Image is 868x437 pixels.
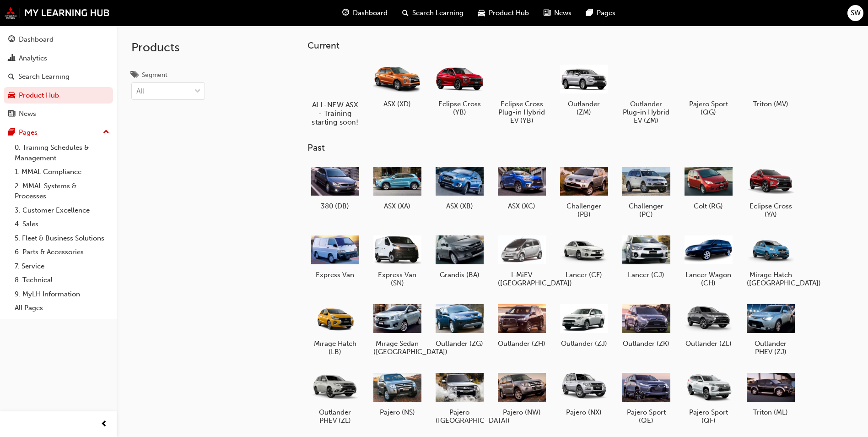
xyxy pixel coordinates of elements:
[622,339,670,348] h5: Outlander (ZK)
[373,100,421,108] h5: ASX (XD)
[335,4,395,22] a: guage-iconDashboard
[681,58,736,120] a: Pajero Sport (QG)
[436,271,484,279] h5: Grandis (BA)
[560,202,608,218] h5: Challenger (PB)
[373,339,421,356] h5: Mirage Sedan ([GEOGRAPHIC_DATA])
[685,339,733,348] h5: Outlander (ZL)
[851,8,861,18] span: SW
[311,339,359,356] h5: Mirage Hatch (LB)
[142,71,167,80] div: Segment
[685,271,733,287] h5: Lancer Wagon (CH)
[747,100,795,108] h5: Triton (MV)
[498,339,546,348] h5: Outlander (ZH)
[395,4,471,22] a: search-iconSearch Learning
[11,287,113,301] a: 9. MyLH Information
[8,55,15,63] span: chart-icon
[619,161,674,222] a: Challenger (PC)
[436,339,484,348] h5: Outlander (ZG)
[311,271,359,279] h5: Express Van
[556,229,611,283] a: Lancer (CF)
[498,408,546,416] h5: Pajero (NW)
[432,161,487,214] a: ASX (XB)
[498,100,546,125] h5: Eclipse Cross Plug-in Hybrid EV (YB)
[11,259,113,273] a: 7. Service
[544,7,550,19] span: news-icon
[353,8,388,18] span: Dashboard
[4,50,113,67] a: Analytics
[619,367,674,428] a: Pajero Sport (QE)
[743,161,798,222] a: Eclipse Cross (YA)
[560,100,608,116] h5: Outlander (ZM)
[4,105,113,122] a: News
[597,8,615,18] span: Pages
[743,58,798,111] a: Triton (MV)
[494,161,549,214] a: ASX (XC)
[5,7,110,19] a: mmal
[498,271,546,287] h5: I-MiEV ([GEOGRAPHIC_DATA])
[311,408,359,425] h5: Outlander PHEV (ZL)
[685,408,733,425] h5: Pajero Sport (QF)
[307,58,362,128] a: ALL-NEW ASX - Training starting soon!
[619,58,674,128] a: Outlander Plug-in Hybrid EV (ZM)
[494,367,549,420] a: Pajero (NW)
[436,202,484,210] h5: ASX (XB)
[681,161,736,214] a: Colt (RG)
[11,301,113,315] a: All Pages
[402,7,409,19] span: search-icon
[556,367,611,420] a: Pajero (NX)
[19,127,38,138] div: Pages
[8,129,15,137] span: pages-icon
[489,8,529,18] span: Product Hub
[307,298,362,360] a: Mirage Hatch (LB)
[4,68,113,85] a: Search Learning
[743,367,798,420] a: Triton (ML)
[556,58,611,120] a: Outlander (ZM)
[11,179,113,203] a: 2. MMAL Systems & Processes
[11,231,113,246] a: 5. Fleet & Business Solutions
[307,229,362,283] a: Express Van
[681,229,736,291] a: Lancer Wagon (CH)
[847,5,863,21] button: SW
[342,7,349,19] span: guage-icon
[131,40,205,55] h2: Products
[622,202,670,218] h5: Challenger (PC)
[19,53,47,64] div: Analytics
[412,8,464,18] span: Search Learning
[579,4,623,22] a: pages-iconPages
[494,229,549,291] a: I-MiEV ([GEOGRAPHIC_DATA])
[494,58,549,128] a: Eclipse Cross Plug-in Hybrid EV (YB)
[560,339,608,348] h5: Outlander (ZJ)
[471,4,536,22] a: car-iconProduct Hub
[11,141,113,165] a: 0. Training Schedules & Management
[370,58,425,111] a: ASX (XD)
[370,298,425,360] a: Mirage Sedan ([GEOGRAPHIC_DATA])
[560,408,608,416] h5: Pajero (NX)
[622,100,670,125] h5: Outlander Plug-in Hybrid EV (ZM)
[494,298,549,351] a: Outlander (ZH)
[747,202,795,218] h5: Eclipse Cross (YA)
[11,165,113,179] a: 1. MMAL Compliance
[136,86,144,97] div: All
[370,367,425,420] a: Pajero (NS)
[432,298,487,351] a: Outlander (ZG)
[370,161,425,214] a: ASX (XA)
[498,202,546,210] h5: ASX (XC)
[307,142,827,153] h3: Past
[619,298,674,351] a: Outlander (ZK)
[432,58,487,120] a: Eclipse Cross (YB)
[131,71,138,80] span: tags-icon
[560,271,608,279] h5: Lancer (CF)
[311,202,359,210] h5: 380 (DB)
[556,161,611,222] a: Challenger (PB)
[622,271,670,279] h5: Lancer (CJ)
[681,298,736,351] a: Outlander (ZL)
[373,271,421,287] h5: Express Van (SN)
[747,271,795,287] h5: Mirage Hatch ([GEOGRAPHIC_DATA])
[11,203,113,218] a: 3. Customer Excellence
[4,124,113,141] button: Pages
[11,273,113,287] a: 8. Technical
[743,229,798,291] a: Mirage Hatch ([GEOGRAPHIC_DATA])
[373,408,421,416] h5: Pajero (NS)
[4,87,113,104] a: Product Hub
[307,40,827,51] h3: Current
